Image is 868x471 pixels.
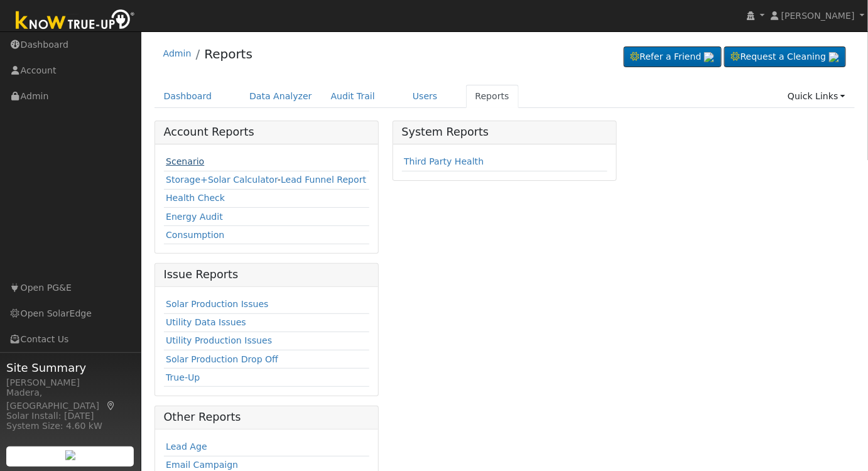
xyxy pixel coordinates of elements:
a: Third Party Health [404,156,484,166]
a: Email Campaign [166,460,238,470]
h5: Other Reports [164,411,370,424]
img: retrieve [829,52,839,62]
td: - [164,171,370,189]
a: Users [403,85,447,108]
span: Site Summary [6,359,134,376]
a: Lead Funnel Report [281,175,366,185]
a: Quick Links [778,85,855,108]
div: System Size: 4.60 kW [6,420,134,433]
a: Solar Production Issues [166,299,268,309]
h5: Account Reports [164,126,370,139]
a: Lead Age [166,441,207,452]
a: Energy Audit [166,212,223,222]
a: Reports [466,85,519,108]
a: Consumption [166,230,224,240]
div: [PERSON_NAME] [6,376,134,389]
img: retrieve [65,450,75,460]
h5: System Reports [402,126,608,139]
a: Solar Production Drop Off [166,354,278,364]
a: Health Check [166,193,225,203]
h5: Issue Reports [164,268,370,281]
a: Scenario [166,156,204,166]
a: Storage+Solar Calculator [166,175,278,185]
span: [PERSON_NAME] [781,11,855,21]
img: Know True-Up [9,7,141,35]
a: Audit Trail [322,85,384,108]
div: Madera, [GEOGRAPHIC_DATA] [6,386,134,413]
a: True-Up [166,372,200,382]
a: Map [106,401,117,411]
a: Admin [163,48,192,58]
a: Reports [204,46,252,62]
a: Dashboard [155,85,222,108]
div: Solar Install: [DATE] [6,409,134,423]
a: Data Analyzer [240,85,322,108]
img: retrieve [704,52,714,62]
a: Request a Cleaning [724,46,846,68]
a: Utility Data Issues [166,317,246,327]
a: Refer a Friend [624,46,722,68]
a: Utility Production Issues [166,335,272,345]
